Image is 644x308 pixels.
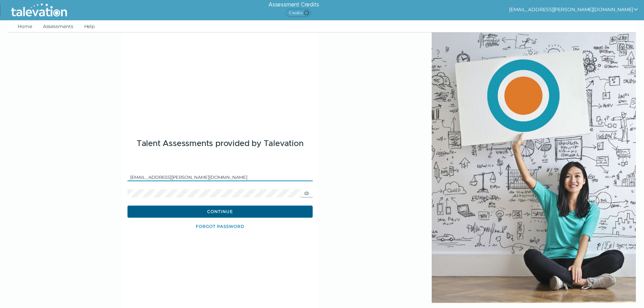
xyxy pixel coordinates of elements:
button: show user actions [509,5,639,14]
span: Credits [286,9,311,17]
button: Forgot password [127,220,313,233]
img: Talevation_Logo_Transparent_white.png [8,2,70,19]
h6: Assessment Credits [268,1,319,9]
a: Home [16,20,33,32]
a: Assessments [42,20,75,32]
button: Continue [127,206,313,218]
input: Email address [127,173,305,181]
h3: Talent Assessments provided by Talevation [137,138,304,149]
a: Help [83,20,96,32]
img: login.jpg [432,32,636,303]
span: 0 [304,10,309,16]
